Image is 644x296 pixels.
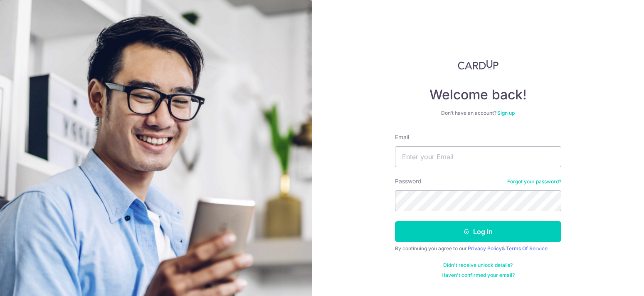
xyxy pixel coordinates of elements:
[442,272,515,279] a: Haven't confirmed your email?
[468,245,502,252] a: Privacy Policy
[395,110,561,116] div: Don’t have an account?
[497,110,515,116] a: Sign up
[507,178,561,185] a: Forgot your password?
[395,86,561,103] h4: Welcome back!
[395,221,561,242] button: Log in
[443,262,513,269] a: Didn't receive unlock details?
[506,245,548,252] a: Terms Of Service
[458,60,498,70] img: CardUp Logo
[395,133,409,141] label: Email
[395,146,561,167] input: Enter your Email
[395,245,561,252] div: By continuing you agree to our &
[395,177,422,185] label: Password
